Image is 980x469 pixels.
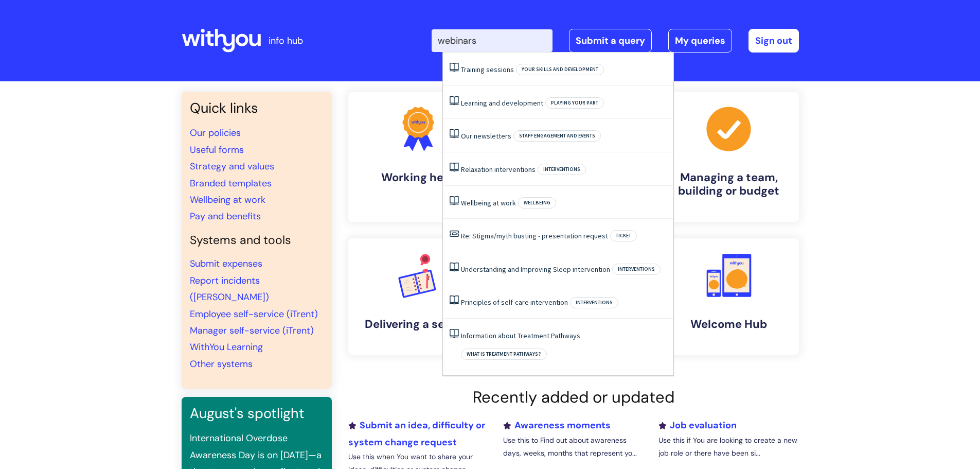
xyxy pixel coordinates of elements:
[432,29,553,52] input: Search
[269,32,303,49] p: info hub
[610,230,637,241] span: Ticket
[612,264,661,275] span: Interventions
[503,434,643,460] p: Use this to Find out about awareness days, weeks, months that represent yo...
[190,194,265,206] a: Wellbeing at work
[538,164,586,175] span: Interventions
[461,198,516,207] a: Wellbeing at work
[348,238,488,355] a: Delivering a service
[570,297,618,308] span: Interventions
[190,177,272,189] a: Branded templates
[190,274,269,303] a: Report incidents ([PERSON_NAME])
[461,231,608,240] a: Re: Stigma/myth busting - presentation request
[569,29,652,53] a: Submit a query
[190,324,314,337] a: Manager self-service (iTrent)
[516,64,604,75] span: Your skills and development
[190,160,274,172] a: Strategy and values
[461,349,547,360] span: What is Treatment Pathways?
[190,341,263,353] a: WithYou Learning
[667,318,791,331] h4: Welcome Hub
[668,29,732,53] a: My queries
[190,358,253,370] a: Other systems
[190,308,318,320] a: Employee self-service (iTrent)
[518,197,556,209] span: Wellbeing
[749,29,799,53] a: Sign out
[658,419,737,431] a: Job evaluation
[513,130,601,142] span: Staff engagement and events
[190,127,241,139] a: Our policies
[357,171,480,184] h4: Working here
[545,97,604,109] span: Playing your part
[190,257,262,270] a: Submit expenses
[461,98,543,108] a: Learning and development
[667,171,791,198] h4: Managing a team, building or budget
[357,318,480,331] h4: Delivering a service
[461,331,580,340] a: Information about Treatment Pathways
[461,165,536,174] a: Relaxation interventions
[461,298,568,307] a: Principles of self-care intervention
[190,210,261,222] a: Pay and benefits
[432,29,799,53] div: | -
[190,100,324,116] h3: Quick links
[348,419,485,448] a: Submit an idea, difficulty or system change request
[461,265,610,274] a: Understanding and Improving Sleep intervention
[348,92,488,222] a: Working here
[190,233,324,248] h4: Systems and tools
[503,419,611,431] a: Awareness moments
[348,388,799,407] h2: Recently added or updated
[658,434,798,460] p: Use this if You are looking to create a new job role or there have been si...
[659,92,799,222] a: Managing a team, building or budget
[461,131,511,141] a: Our newsletters
[190,144,244,156] a: Useful forms
[659,238,799,355] a: Welcome Hub
[190,405,324,422] h3: August's spotlight
[461,65,514,74] a: Training sessions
